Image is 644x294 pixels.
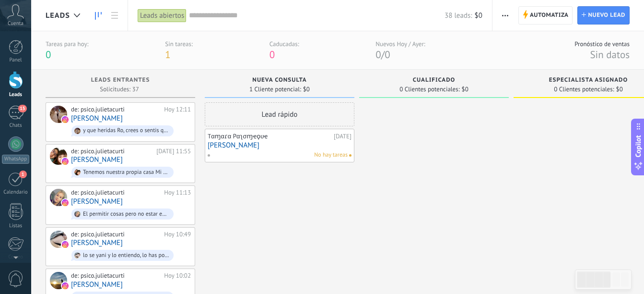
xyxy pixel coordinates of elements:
div: Karen Acuña [50,189,67,206]
span: No hay tareas [314,151,348,159]
a: [PERSON_NAME] [71,156,123,164]
div: de: psico.julietacurti [71,272,161,280]
a: Leads [90,6,106,25]
div: Hoy 12:11 [164,106,191,113]
img: instagram.svg [62,199,69,206]
div: Caducadas: [269,40,299,48]
a: [PERSON_NAME] [71,281,123,289]
span: Leads [46,11,70,20]
div: Leads Entrantes [50,77,190,85]
div: Mariana Monserrat [50,272,67,289]
div: de: psico.julietacurti [71,106,161,113]
a: Automatiza [518,6,573,24]
div: WhatsApp [2,155,29,164]
div: Tenemos nuestra propia casa Mi mama me echo cuando tenia 17 años [83,169,169,176]
span: Automatiza [530,7,569,24]
div: lo se yani y lo entiendo, lo has podido trabajar? [83,252,169,259]
div: Listas [2,223,30,229]
div: Hoy 10:02 [164,272,191,280]
span: Cualificado [413,77,456,84]
span: Nuevo lead [588,7,625,24]
span: $0 [462,86,468,92]
div: de: psico.julietacurti [71,189,161,196]
span: $0 [475,11,482,20]
span: 1 [19,171,27,178]
div: [DATE] [334,133,351,140]
img: instagram.svg [62,282,69,289]
div: Panel [2,57,30,63]
span: Cuenta [8,21,23,27]
span: 1 [165,48,170,61]
span: 15 [18,105,26,112]
div: Nuevos Hoy / Ayer: [375,40,425,48]
span: Leads Entrantes [91,77,150,84]
a: [PERSON_NAME] [71,197,123,206]
span: 0 [46,48,51,61]
div: Calendario [2,189,30,196]
div: Tαɱαɾα Pαʅσɱҽϙυҽ [208,133,331,140]
span: 0 Clientes potenciales: [554,86,614,92]
span: 0 Clientes potenciales: [399,86,459,92]
button: Más [498,6,512,24]
img: instagram.svg [62,116,69,123]
div: Hoy 10:49 [164,231,191,238]
div: Yaniliz Orellana [50,147,67,165]
div: Yanina Campos [50,231,67,248]
span: / [381,48,385,61]
span: Solicitudes: 37 [100,86,139,92]
span: Nueva consulta [252,77,306,84]
a: [PERSON_NAME] [71,239,123,247]
span: $0 [616,86,623,92]
a: [PERSON_NAME] [208,141,351,149]
div: El permitir cosas pero no estar en conformidad [83,211,169,218]
div: Leads abiertos [138,9,187,23]
a: Lista [106,6,123,25]
div: Cualificado [364,77,504,85]
span: 0 [269,48,275,61]
span: 0 [385,48,390,61]
div: Chats [2,122,30,129]
img: instagram.svg [62,241,69,248]
div: [DATE] 11:55 [156,147,191,155]
span: $0 [303,86,310,92]
div: y que heridas Ro, crees o sentis que tenes que sanar para no repetirla con tu hija? [83,127,169,134]
div: de: psico.julietacurti [71,147,153,155]
span: Copilot [633,135,643,158]
span: 0 [375,48,381,61]
div: Lead rápido [205,102,354,126]
div: Tareas para hoy: [46,40,88,48]
div: Nueva consulta [210,77,350,85]
span: 1 Cliente potencial: [249,86,301,92]
div: Leads [2,92,30,98]
div: Sin tareas: [165,40,193,48]
a: Nuevo lead [577,6,630,24]
span: Sin datos [590,48,630,61]
div: Rocío Yanet ️‍️ [50,106,67,123]
span: 38 leads: [445,11,472,20]
a: [PERSON_NAME] ️‍️ [71,114,125,122]
div: Pronóstico de ventas [574,40,630,48]
span: Especialista asignado [549,77,628,84]
div: Hoy 11:13 [164,189,191,196]
img: instagram.svg [62,158,69,165]
div: de: psico.julietacurti [71,231,161,238]
span: No hay nada asignado [349,154,351,157]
